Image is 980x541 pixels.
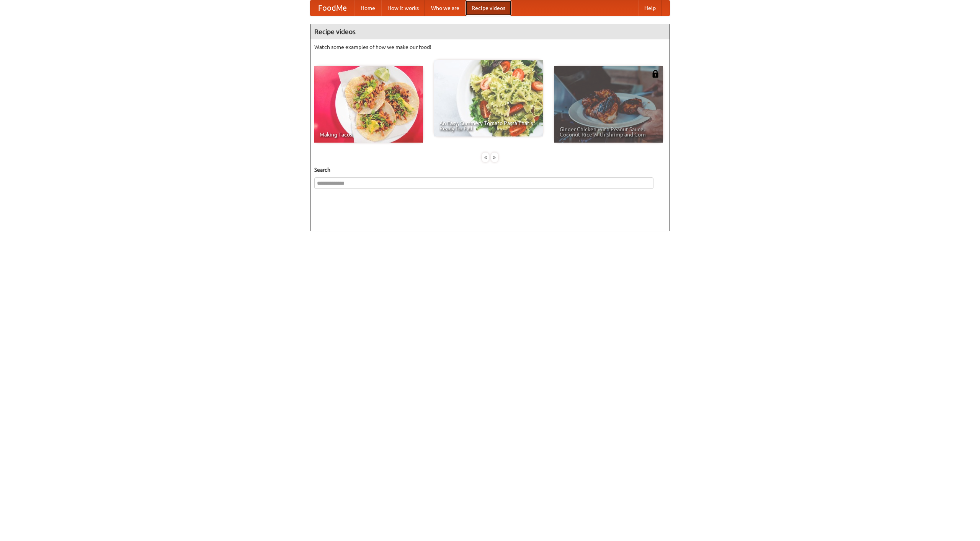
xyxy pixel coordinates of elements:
div: » [491,153,498,162]
a: An Easy, Summery Tomato Pasta That's Ready for Fall [434,60,543,136]
a: Home [354,0,381,16]
p: Watch some examples of how we make our food! [314,43,666,51]
a: How it works [381,0,425,16]
a: Making Tacos [314,66,423,143]
a: Who we are [425,0,465,16]
h5: Search [314,166,666,174]
img: 483408.png [652,70,659,78]
div: « [482,153,489,162]
span: Making Tacos [320,132,418,137]
a: FoodMe [310,0,354,16]
h4: Recipe videos [310,24,670,39]
a: Recipe videos [465,0,511,16]
span: An Easy, Summery Tomato Pasta That's Ready for Fall [439,120,537,131]
a: Help [638,0,662,16]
